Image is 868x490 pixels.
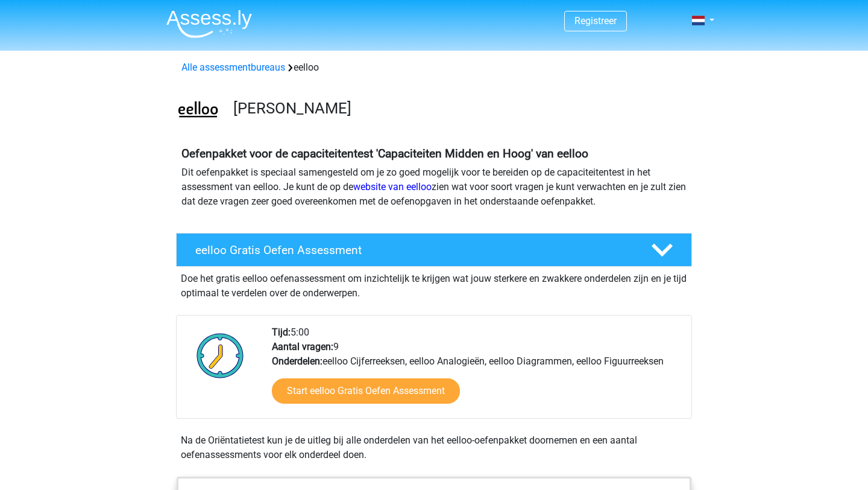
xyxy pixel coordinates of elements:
b: Oefenpakket voor de capaciteitentest 'Capaciteiten Midden en Hoog' van eelloo [181,147,588,161]
p: Dit oefenpakket is speciaal samengesteld om je zo goed mogelijk voor te bereiden op de capaciteit... [181,165,687,209]
b: Aantal vragen: [272,341,333,352]
a: website van eelloo [353,181,432,192]
div: Na de Oriëntatietest kun je de uitleg bij alle onderdelen van het eelloo-oefenpakket doornemen en... [176,433,692,462]
img: Klok [190,325,251,386]
h3: [PERSON_NAME] [233,99,682,118]
div: eelloo [177,60,691,75]
a: Registreer [574,15,617,27]
div: Doe het gratis eelloo oefenassessment om inzichtelijk te krijgen wat jouw sterkere en zwakkere on... [176,267,692,301]
div: 5:00 9 eelloo Cijferreeksen, eelloo Analogieën, eelloo Diagrammen, eelloo Figuurreeksen [263,325,691,418]
b: Onderdelen: [272,355,322,367]
img: Assessly [166,10,252,38]
h4: eelloo Gratis Oefen Assessment [195,243,632,257]
a: Start eelloo Gratis Oefen Assessment [272,378,460,404]
img: eelloo.png [177,89,219,132]
a: Alle assessmentbureaus [181,62,285,73]
a: eelloo Gratis Oefen Assessment [171,233,697,267]
b: Tijd: [272,326,291,338]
